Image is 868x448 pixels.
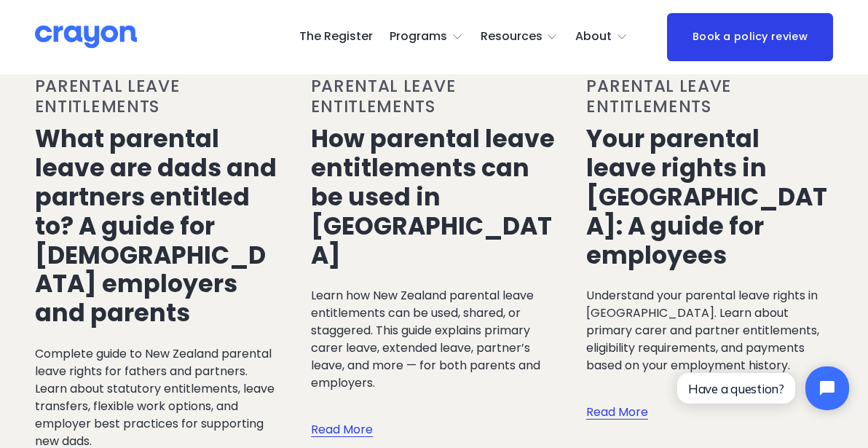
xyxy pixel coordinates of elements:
a: What parental leave are dads and partners entitled to? A guide for [DEMOGRAPHIC_DATA] employers a... [35,122,277,330]
a: folder dropdown [481,25,559,49]
span: Resources [481,26,542,47]
a: Parental leave entitlements [311,74,457,118]
span: About [575,26,612,47]
a: How parental leave entitlements can be used in [GEOGRAPHIC_DATA] [311,122,555,272]
a: folder dropdown [390,25,463,49]
a: Your parental leave rights in [GEOGRAPHIC_DATA]: A guide for employees [586,122,827,272]
img: Crayon [35,24,137,50]
iframe: Tidio Chat [665,354,861,423]
p: Learn how New Zealand parental leave entitlements can be used, shared, or staggered. This guide e... [311,287,558,392]
a: The Register [299,25,373,49]
a: folder dropdown [575,25,628,49]
span: Programs [390,26,447,47]
a: Parental leave entitlements [586,74,732,118]
a: Parental leave entitlements [35,74,181,118]
a: Book a policy review [667,13,834,61]
p: Understand your parental leave rights in [GEOGRAPHIC_DATA]. Learn about primary carer and partner... [586,287,833,374]
a: Read More [586,374,648,422]
a: Read More [311,392,373,439]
